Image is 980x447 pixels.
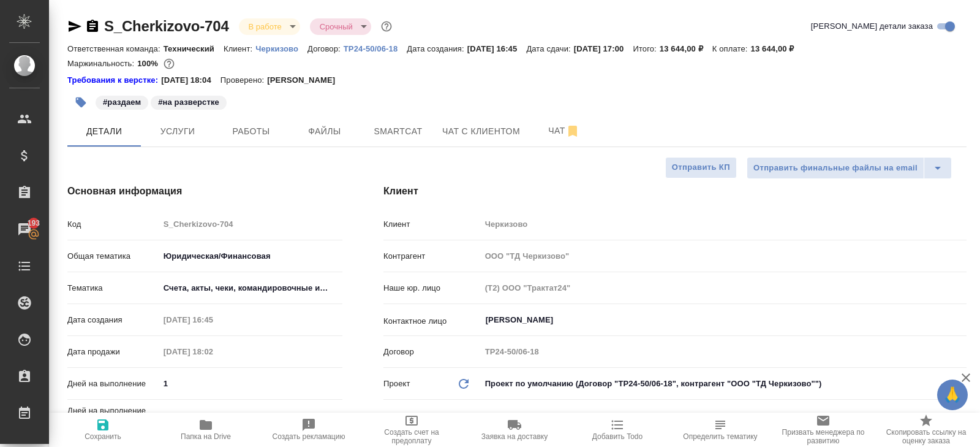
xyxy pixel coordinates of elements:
span: Сохранить [85,432,121,441]
span: [PERSON_NAME] детали заказа [811,20,933,32]
button: Добавить тэг [67,89,94,116]
button: Отправить финальные файлы на email [747,157,924,179]
button: 🙏 [937,380,968,410]
span: Создать рекламацию [273,432,345,441]
input: Пустое поле [481,343,967,361]
p: Дата создания [67,314,159,326]
span: 🙏 [942,382,963,408]
p: [DATE] 17:00 [574,44,633,53]
p: #раздаем [103,96,141,109]
span: Детали [75,124,134,139]
span: Папка на Drive [181,432,231,441]
span: Заявка на доставку [481,432,548,441]
p: 13 644,00 ₽ [751,44,804,53]
p: Проект [383,378,410,390]
p: Дней на выполнение (авт.) [67,405,159,429]
button: Добавить Todo [566,413,669,447]
p: Договор: [307,44,344,53]
p: Тематика [67,282,159,294]
button: Сохранить [51,413,154,447]
span: Определить тематику [683,432,757,441]
a: ТР24-50/06-18 [344,43,407,53]
span: 193 [20,217,48,229]
p: 100% [137,59,161,68]
p: Клиент [383,218,481,231]
p: Общая тематика [67,250,159,262]
input: Пустое поле [159,408,343,426]
span: Скопировать ссылку на оценку заказа [882,428,970,445]
div: Счета, акты, чеки, командировочные и таможенные документы [159,278,343,299]
button: Скопировать ссылку на оценку заказа [875,413,978,447]
span: Smartcat [369,124,428,139]
input: Пустое поле [159,215,343,233]
span: Призвать менеджера по развитию [779,428,867,445]
div: split button [747,157,952,179]
a: Требования к верстке: [67,74,161,86]
span: Чат с клиентом [442,124,520,139]
p: Итого: [633,44,659,53]
input: Пустое поле [481,215,967,233]
p: Договор [383,346,481,358]
input: Пустое поле [159,343,266,361]
button: Open [960,319,962,321]
span: Услуги [148,124,207,139]
h4: Клиент [383,184,967,199]
span: Отправить финальные файлы на email [753,161,918,175]
a: S_Cherkizovo-704 [104,18,229,34]
p: [PERSON_NAME] [267,74,344,86]
button: Срочный [316,21,356,32]
p: К оплате: [712,44,751,53]
svg: Отписаться [565,124,580,139]
a: 193 [3,214,46,245]
button: Заявка на доставку [463,413,566,447]
span: на разверстке [149,96,228,107]
button: Создать рекламацию [257,413,360,447]
span: раздаем [94,96,149,107]
p: Технический [164,44,224,53]
div: Нажми, чтобы открыть папку с инструкцией [67,74,161,86]
p: Дата создания: [407,44,467,53]
button: Отправить КП [665,157,737,178]
button: Определить тематику [669,413,772,447]
div: Юридическая/Финансовая [159,246,343,267]
span: Файлы [295,124,354,139]
p: #на разверстке [158,96,219,109]
button: Папка на Drive [154,413,257,447]
p: Дней на выполнение [67,378,159,390]
button: В работе [245,21,285,32]
input: Пустое поле [159,311,266,329]
div: Проект по умолчанию (Договор "ТР24-50/06-18", контрагент "ООО "ТД Черкизово"") [481,373,967,394]
span: Работы [222,124,281,139]
button: 0.00 RUB; [161,56,177,72]
p: Маржинальность: [67,59,137,68]
div: В работе [239,18,300,35]
p: Контактное лицо [383,315,481,327]
p: [DATE] 18:04 [161,74,221,86]
p: Код [67,218,159,231]
input: Пустое поле [481,279,967,297]
p: Дата сдачи: [526,44,573,53]
a: Черкизово [255,43,307,53]
p: 13 644,00 ₽ [660,44,712,53]
p: [DATE] 16:45 [467,44,527,53]
button: Скопировать ссылку для ЯМессенджера [67,19,82,34]
div: В работе [310,18,371,35]
input: ✎ Введи что-нибудь [159,375,343,392]
p: Черкизово [255,44,307,53]
button: Скопировать ссылку [85,19,100,34]
button: Создать счет на предоплату [360,413,463,447]
p: Наше юр. лицо [383,282,481,294]
span: Добавить Todo [592,432,643,441]
h4: Основная информация [67,184,334,199]
button: Призвать менеджера по развитию [772,413,875,447]
span: Чат [535,123,594,139]
p: Контрагент [383,250,481,262]
p: Клиент: [224,44,255,53]
p: ТР24-50/06-18 [344,44,407,53]
span: Отправить КП [672,161,730,175]
p: Проверено: [221,74,268,86]
p: Ответственная команда: [67,44,164,53]
button: Доп статусы указывают на важность/срочность заказа [379,18,394,34]
p: Дата продажи [67,346,159,358]
input: Пустое поле [481,247,967,265]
